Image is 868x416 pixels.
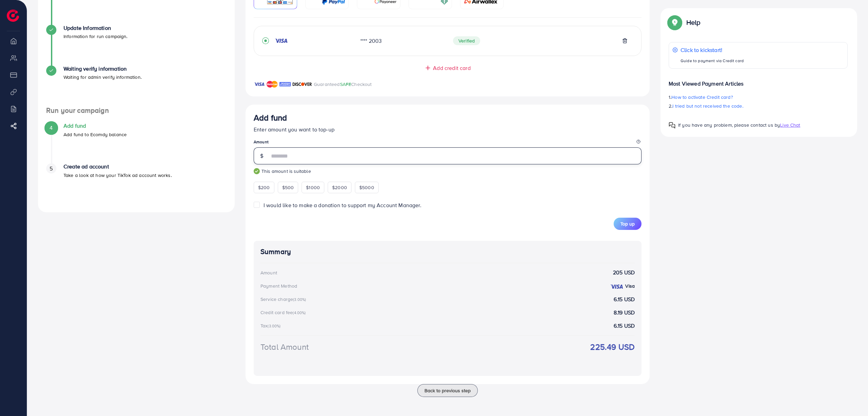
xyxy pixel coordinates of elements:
[274,38,288,43] img: credit
[254,168,641,175] small: This amount is suitable
[38,106,235,115] h4: Run your campaign
[620,220,635,227] span: Top up
[260,283,297,289] div: Payment Method
[282,184,294,191] span: $500
[614,295,635,303] strong: 6.15 USD
[260,322,283,329] div: Tax
[254,139,641,147] legend: Amount
[839,385,863,411] iframe: Chat
[64,66,142,72] h4: Waiting verify information
[671,94,733,101] span: How to activate Credit card?
[293,297,306,302] small: (3.00%)
[279,80,291,88] img: brand
[359,184,374,191] span: $5000
[681,57,744,65] p: Guide to payment via Credit card
[268,323,281,329] small: (3.00%)
[686,18,701,26] p: Help
[669,74,848,88] p: Most Viewed Payment Articles
[64,130,127,139] p: Add fund to Ecomdy balance
[260,248,635,256] h4: Summary
[293,310,306,315] small: (4.00%)
[672,103,743,109] span: I tried but not received the code.
[678,122,780,128] span: If you have any problem, please contact us by
[340,81,351,88] span: SAFE
[610,284,623,289] img: credit
[64,73,142,81] p: Waiting for admin verify information.
[64,171,172,179] p: Take a look at how your TikTok ad account works.
[260,296,308,303] div: Service charge
[38,25,235,66] li: Update Information
[780,122,800,128] span: Live Chat
[424,387,471,394] span: Back to previous step
[681,46,744,54] p: Click to kickstart!
[613,269,635,276] strong: 205 USD
[669,122,675,129] img: Popup guide
[669,93,848,101] p: 1.
[64,163,172,170] h4: Create ad account
[260,269,277,276] div: Amount
[590,341,635,353] strong: 225.49 USD
[264,201,421,209] span: I would like to make a donation to support my Account Manager.
[254,168,260,174] img: guide
[254,125,641,133] p: Enter amount you want to top-up
[7,10,19,22] img: logo
[614,322,635,330] strong: 6.15 USD
[260,341,309,353] div: Total Amount
[38,123,235,163] li: Add fund
[38,163,235,204] li: Create ad account
[306,184,320,191] span: $1000
[260,309,308,316] div: Credit card fee
[262,37,269,44] svg: record circle
[625,283,635,289] strong: Visa
[332,184,347,191] span: $2000
[669,102,848,110] p: 2.
[614,309,635,316] strong: 8.19 USD
[64,123,127,129] h4: Add fund
[254,113,287,123] h3: Add fund
[50,124,53,132] span: 4
[433,64,470,72] span: Add credit card
[64,25,128,31] h4: Update Information
[669,16,681,29] img: Popup guide
[64,32,128,40] p: Information for run campaign.
[254,80,265,88] img: brand
[267,80,278,88] img: brand
[314,80,372,88] p: Guaranteed Checkout
[38,66,235,106] li: Waiting verify information
[453,36,480,45] span: Verified
[292,80,312,88] img: brand
[614,218,641,230] button: Top up
[417,384,478,397] button: Back to previous step
[50,165,53,173] span: 5
[258,184,270,191] span: $200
